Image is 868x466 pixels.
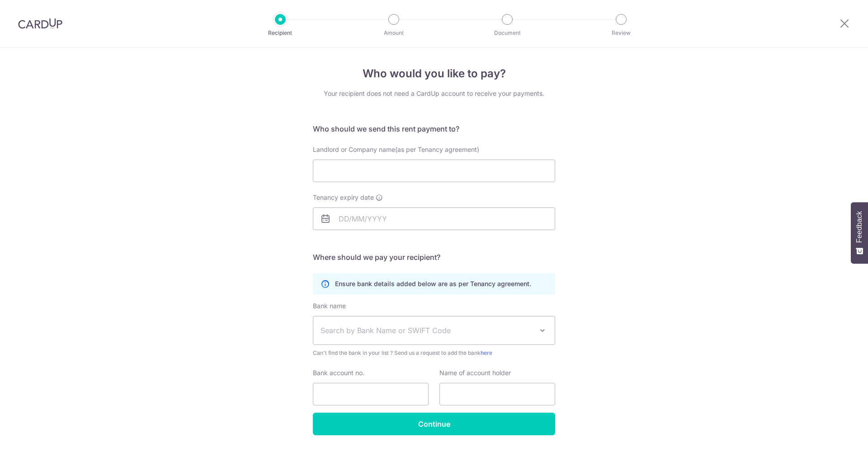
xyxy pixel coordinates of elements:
span: Can't find the bank in your list ? Send us a request to add the bank [313,348,555,358]
input: DD/MM/YYYY [313,207,555,230]
span: Search by Bank Name or SWIFT Code [321,325,533,336]
h5: Who should we send this rent payment to? [313,123,555,134]
div: Your recipient does not need a CardUp account to receive your payments. [313,89,555,98]
p: Document [474,28,541,38]
span: Feedback [855,211,863,243]
p: Review [588,28,655,38]
label: Name of account holder [439,368,511,377]
p: Recipient [247,28,314,38]
p: Ensure bank details added below are as per Tenancy agreement. [335,279,531,288]
h5: Where should we pay your recipient? [313,252,555,263]
h4: Who would you like to pay? [313,66,555,82]
img: CardUp [18,18,62,29]
button: Feedback - Show survey [851,202,868,264]
a: here [481,349,492,356]
span: Tenancy expiry date [313,193,374,202]
span: Landlord or Company name(as per Tenancy agreement) [313,146,479,153]
label: Bank name [313,301,346,311]
p: Amount [360,28,427,38]
iframe: Opens a widget where you can find more information [810,439,859,461]
input: Continue [313,413,555,435]
label: Bank account no. [313,368,364,377]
